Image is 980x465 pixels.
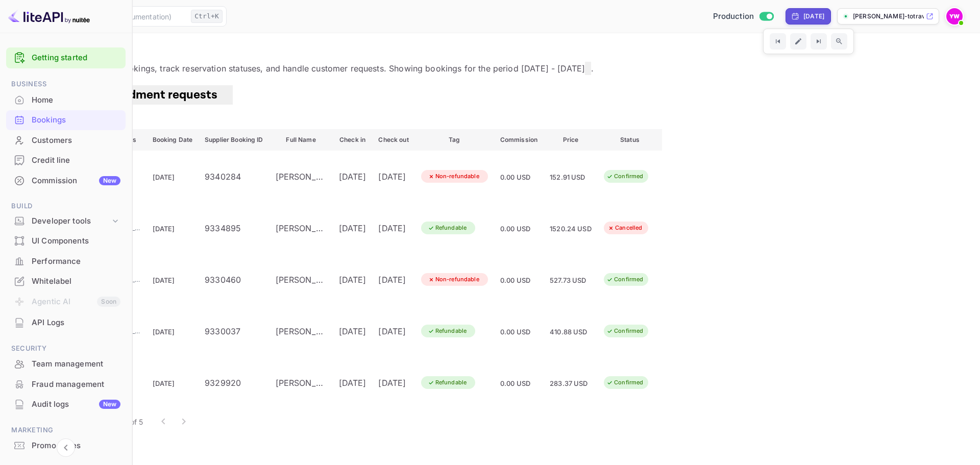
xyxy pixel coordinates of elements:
[153,379,175,387] span: [DATE]
[12,45,968,58] p: Bookings
[99,400,120,409] div: New
[6,151,126,170] div: Credit line
[790,33,806,50] button: Edit date range
[32,317,120,329] div: API Logs
[6,201,126,212] span: Build
[946,8,963,25] img: Yahav Winkler
[6,171,126,190] a: CommissionNew
[6,151,126,169] a: Credit line
[600,325,650,337] div: Confirmed
[550,173,585,181] span: 152.91 USD
[544,129,598,151] th: Price
[6,313,126,333] div: API Logs
[713,11,754,22] span: Production
[550,276,586,284] span: 527.73 USD
[811,33,827,50] button: Go to next time period
[598,129,662,151] th: Status
[191,10,223,23] div: Ctrl+K
[32,440,120,452] div: Promo codes
[32,135,120,146] div: Customers
[6,252,126,272] div: Performance
[803,12,824,21] div: [DATE]
[32,215,110,227] div: Developer tools
[6,395,126,414] div: Audit logsNew
[6,110,126,130] div: Bookings
[6,231,126,250] a: UI Components
[500,276,530,284] span: 0.00 USD
[153,328,175,336] span: [DATE]
[205,222,263,234] div: 9334895
[6,131,126,150] a: Customers
[421,222,474,234] div: Refundable
[6,436,126,455] a: Promo codes
[12,129,662,408] table: booking table
[6,272,126,291] div: Whitelabel
[6,90,126,110] div: Home
[276,274,327,286] div: SHLOMI DORI
[32,379,120,390] div: Fraud management
[550,379,588,387] span: 283.37 USD
[153,225,175,233] span: [DATE]
[601,222,649,234] div: Cancelled
[146,129,199,151] th: Booking Date
[600,170,650,183] div: Confirmed
[853,12,924,21] p: [PERSON_NAME]-totravel...
[6,79,126,90] span: Business
[32,235,120,247] div: UI Components
[32,114,120,126] div: Bookings
[500,225,530,233] span: 0.00 USD
[205,377,263,389] div: 9329920
[415,129,494,151] th: Tag
[372,129,414,151] th: Check out
[32,175,120,187] div: Commission
[500,328,530,336] span: 0.00 USD
[6,395,126,413] a: Audit logsNew
[8,8,90,25] img: LiteAPI logo
[57,438,75,457] button: Collapse navigation
[500,173,530,181] span: 0.00 USD
[32,256,120,267] div: Performance
[6,436,126,456] div: Promo codes
[276,170,327,183] div: MORIAH GILBOA
[339,222,366,234] div: [DATE]
[6,272,126,290] a: Whitelabel
[600,376,650,389] div: Confirmed
[339,170,366,183] div: [DATE]
[6,231,126,251] div: UI Components
[153,276,175,284] span: [DATE]
[6,171,126,191] div: CommissionNew
[6,425,126,436] span: Marketing
[378,325,408,337] div: [DATE]
[421,376,474,389] div: Refundable
[831,33,847,50] button: Zoom out time range
[6,354,126,373] a: Team management
[12,62,968,75] p: View and manage all hotel bookings, track reservation statuses, and handle customer requests. Sho...
[199,129,269,151] th: Supplier Booking ID
[32,94,120,106] div: Home
[6,375,126,394] a: Fraud management
[378,170,408,183] div: [DATE]
[333,129,373,151] th: Check in
[6,47,126,68] div: Getting started
[550,225,592,233] span: 1520.24 USD
[276,325,327,337] div: WASEEM ABD EL RAHIM
[205,170,263,183] div: 9340284
[99,176,120,185] div: New
[6,313,126,332] a: API Logs
[378,222,408,234] div: [DATE]
[6,252,126,271] a: Performance
[6,110,126,129] a: Bookings
[500,379,530,387] span: 0.00 USD
[276,222,327,234] div: Ido Toledano
[421,273,486,286] div: Non-refundable
[12,85,968,105] div: account-settings tabs
[6,354,126,374] div: Team management
[6,90,126,109] a: Home
[32,52,120,64] a: Getting started
[339,325,366,337] div: [DATE]
[32,399,120,410] div: Audit logs
[276,377,327,389] div: AVI ABRAMOV
[32,358,120,370] div: Team management
[205,325,263,337] div: 9330037
[550,328,587,336] span: 410.88 USD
